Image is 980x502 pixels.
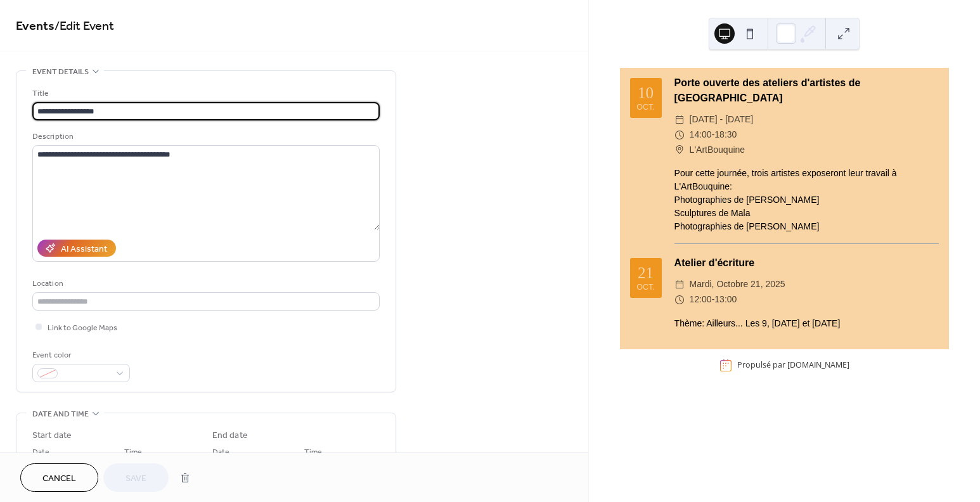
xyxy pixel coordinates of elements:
[32,87,377,100] div: Title
[690,143,745,158] span: L'ArtBouquine
[32,408,89,421] span: Date and time
[712,292,715,307] span: -
[32,277,377,290] div: Location
[124,446,142,459] span: Time
[690,277,785,292] span: mardi, octobre 21, 2025
[37,240,116,257] button: AI Assistant
[674,127,685,143] div: ​
[674,317,939,330] div: Thème: Ailleurs... Les 9, [DATE] et [DATE]
[674,75,939,106] div: Porte ouverte des ateliers d'artistes de [GEOGRAPHIC_DATA]
[20,463,98,492] button: Cancel
[638,85,654,101] div: 10
[674,255,939,271] div: Atelier d'écriture
[674,277,685,292] div: ​
[690,292,712,307] span: 12:00
[674,112,685,127] div: ​
[16,14,55,39] a: Events
[32,65,89,79] span: Event details
[55,14,114,39] span: / Edit Event
[636,103,654,112] div: oct.
[32,446,49,459] span: Date
[674,167,939,233] div: Pour cette journée, trois artistes exposeront leur travail à L'ArtBouquine: Photographies de [PER...
[48,321,117,335] span: Link to Google Maps
[32,429,72,442] div: Start date
[737,360,849,371] div: Propulsé par
[674,292,685,307] div: ​
[636,283,654,292] div: oct.
[690,112,754,127] span: [DATE] - [DATE]
[638,265,654,281] div: 21
[32,130,377,143] div: Description
[714,127,737,143] span: 18:30
[32,349,127,362] div: Event color
[212,446,229,459] span: Date
[674,143,685,158] div: ​
[212,429,248,442] div: End date
[714,292,737,307] span: 13:00
[712,127,715,143] span: -
[61,243,107,256] div: AI Assistant
[42,472,76,486] span: Cancel
[787,360,849,371] a: [DOMAIN_NAME]
[690,127,712,143] span: 14:00
[304,446,322,459] span: Time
